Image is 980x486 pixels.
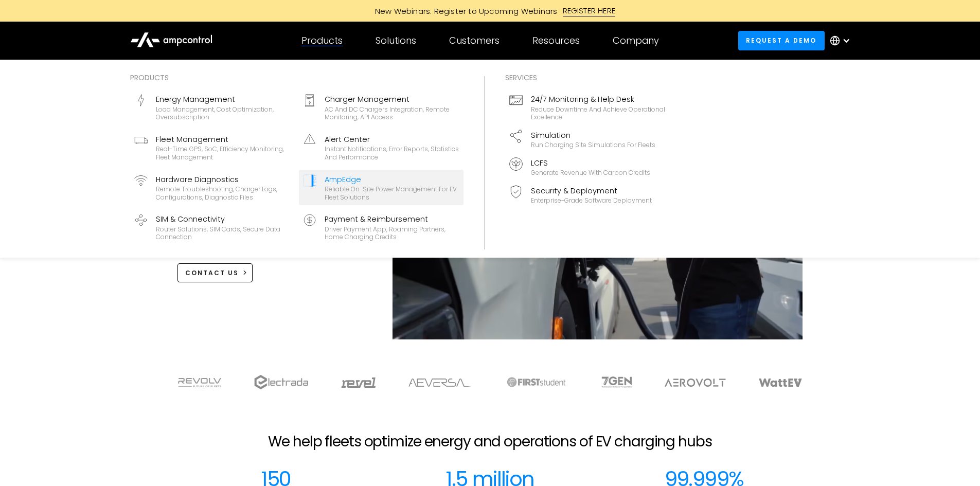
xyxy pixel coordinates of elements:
a: AmpEdgeReliable On-site Power Management for EV Fleet Solutions [299,170,464,206]
a: SIM & ConnectivityRouter Solutions, SIM Cards, Secure Data Connection [130,209,295,245]
div: Solutions [376,35,416,46]
div: Customers [449,35,500,46]
div: Router Solutions, SIM Cards, Secure Data Connection [156,225,291,241]
a: Alert CenterInstant notifications, error reports, statistics and performance [299,130,464,166]
div: Alert Center [325,134,459,145]
a: LCFSGenerate revenue with carbon credits [505,153,670,181]
div: Reliable On-site Power Management for EV Fleet Solutions [325,185,459,201]
div: Charger Management [325,94,459,105]
img: Aerovolt Logo [665,379,726,387]
div: Remote troubleshooting, charger logs, configurations, diagnostic files [156,185,291,201]
div: Hardware Diagnostics [156,174,291,185]
a: CONTACT US [177,263,253,282]
div: Instant notifications, error reports, statistics and performance [325,145,459,161]
div: Products [130,72,464,83]
div: Reduce downtime and achieve operational excellence [531,105,666,121]
div: Services [505,72,670,83]
div: Products [301,35,343,46]
a: Request a demo [738,31,825,50]
a: Fleet ManagementReal-time GPS, SoC, efficiency monitoring, fleet management [130,130,295,166]
div: Payment & Reimbursement [325,213,459,225]
div: 24/7 Monitoring & Help Desk [531,94,666,105]
a: Hardware DiagnosticsRemote troubleshooting, charger logs, configurations, diagnostic files [130,170,295,206]
div: Resources [532,35,580,46]
a: SimulationRun charging site simulations for fleets [505,125,670,153]
a: Energy ManagementLoad management, cost optimization, oversubscription [130,89,295,125]
div: Fleet Management [156,134,291,145]
div: Enterprise-grade software deployment [531,196,652,205]
div: Simulation [531,130,655,141]
div: Load management, cost optimization, oversubscription [156,105,291,121]
h2: We help fleets optimize energy and operations of EV charging hubs [268,433,711,451]
div: Company [613,35,659,46]
a: Payment & ReimbursementDriver Payment App, Roaming Partners, Home Charging Credits [299,209,464,245]
div: CONTACT US [185,268,239,278]
a: 24/7 Monitoring & Help DeskReduce downtime and achieve operational excellence [505,89,670,125]
div: Driver Payment App, Roaming Partners, Home Charging Credits [325,225,459,241]
div: Real-time GPS, SoC, efficiency monitoring, fleet management [156,145,291,161]
img: WattEV logo [759,379,802,387]
img: electrada logo [254,375,308,389]
div: Energy Management [156,94,291,105]
div: AC and DC chargers integration, remote monitoring, API access [325,105,459,121]
div: New Webinars: Register to Upcoming Webinars [365,6,563,16]
a: Charger ManagementAC and DC chargers integration, remote monitoring, API access [299,89,464,125]
a: Security & DeploymentEnterprise-grade software deployment [505,181,670,209]
div: AmpEdge [325,174,459,185]
div: LCFS [531,157,650,169]
div: Security & Deployment [531,185,652,196]
div: Run charging site simulations for fleets [531,141,655,149]
a: New Webinars: Register to Upcoming WebinarsREGISTER HERE [259,5,722,16]
div: SIM & Connectivity [156,213,291,225]
div: Generate revenue with carbon credits [531,169,650,177]
div: REGISTER HERE [563,5,616,16]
